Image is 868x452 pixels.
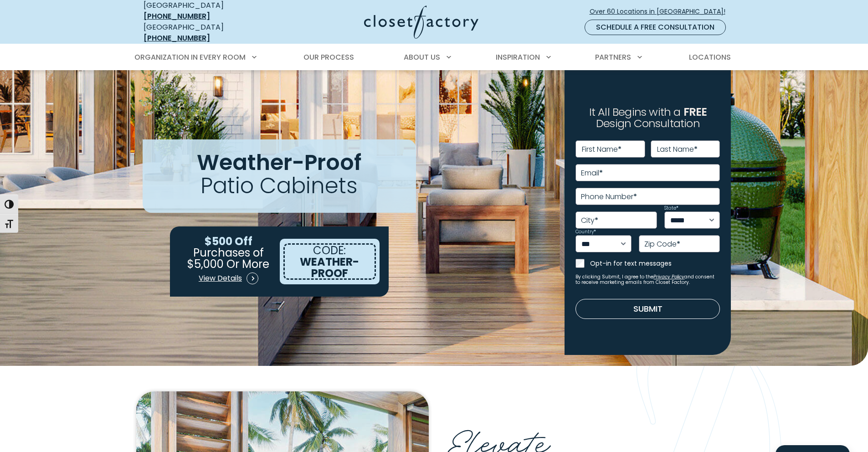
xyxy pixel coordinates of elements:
span: Partners [595,52,631,62]
span: WEATHER-PROOF [300,254,359,281]
span: Purchases of $5,000 Or More [187,245,269,272]
label: Last Name [657,146,698,153]
label: Email [581,169,603,177]
label: State [664,206,678,211]
nav: Primary Menu [128,45,740,70]
span: Patio Cabinets [200,170,358,200]
span: Organization in Every Room [134,52,246,62]
label: First Name [582,146,621,153]
a: [PHONE_NUMBER] [144,11,210,21]
div: [GEOGRAPHIC_DATA] [144,22,276,44]
span: FREE [683,104,707,119]
label: Phone Number [581,193,637,200]
span: Weather-Proof [197,147,361,178]
a: Over 60 Locations in [GEOGRAPHIC_DATA]! [589,4,733,20]
span: It All Begins with a [589,104,681,119]
button: Submit [575,299,720,319]
a: Schedule a Free Consultation [585,20,726,35]
small: By clicking Submit, I agree to the and consent to receive marketing emails from Closet Factory. [575,274,720,285]
span: CODE: [313,243,346,258]
label: Opt-in for text messages [590,259,720,268]
span: Design Consultation [596,116,700,131]
span: About Us [404,52,440,62]
span: $500 Off [205,234,252,249]
label: Country [575,230,596,234]
a: Privacy Policy [653,273,684,280]
a: [PHONE_NUMBER] [144,33,210,43]
span: Locations [689,52,731,62]
span: View Details [199,273,242,284]
span: Inspiration [496,52,540,62]
label: Zip Code [644,241,680,248]
img: Closet Factory Logo [364,5,478,39]
span: Over 60 Locations in [GEOGRAPHIC_DATA]! [590,7,733,16]
label: City [581,217,598,224]
span: Our Process [303,52,354,62]
a: View Details [198,269,259,288]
